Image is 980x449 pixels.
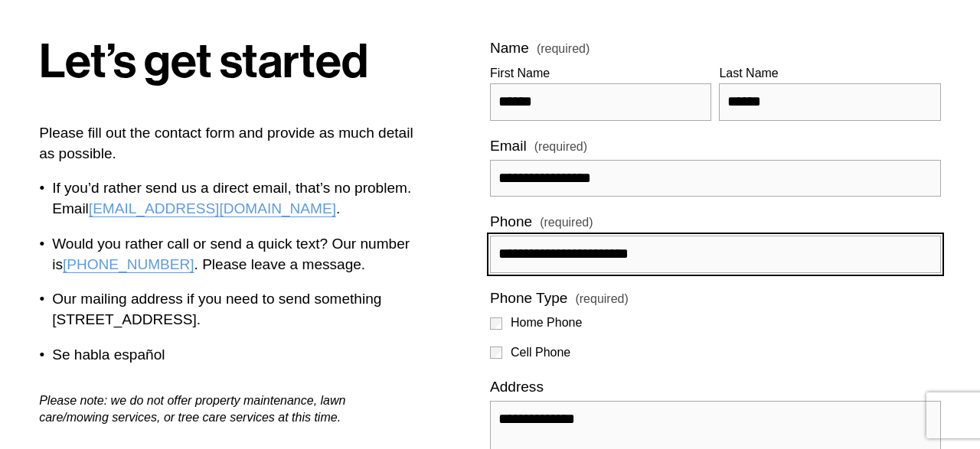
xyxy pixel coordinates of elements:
[540,216,593,229] span: (required)
[534,138,587,155] span: (required)
[490,38,529,59] span: Name
[490,347,502,359] input: Cell Phone
[537,43,590,55] span: (required)
[490,136,527,157] span: Email
[89,200,336,216] a: [EMAIL_ADDRESS][DOMAIN_NAME]
[39,394,349,424] em: Please note: we do not offer property maintenance, lawn care/mowing services, or tree care servic...
[52,345,415,366] p: Se habla español
[490,288,567,309] span: Phone Type
[39,123,415,164] p: Please fill out the contact form and provide as much detail as possible.
[490,377,544,398] span: Address
[490,317,502,330] input: Home Phone
[52,289,415,330] p: Our mailing address if you need to send something [STREET_ADDRESS].
[719,65,940,83] div: Last Name
[490,212,532,233] span: Phone
[575,291,628,307] span: (required)
[52,234,415,275] p: Would you rather call or send a quick text? Our number is . Please leave a message.
[511,344,570,361] span: Cell Phone
[52,178,415,219] p: If you’d rather send us a direct email, that’s no problem. Email .
[63,256,194,272] a: [PHONE_NUMBER]
[39,38,415,84] h1: Let’s get started
[511,314,582,331] span: Home Phone
[490,65,711,83] div: First Name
